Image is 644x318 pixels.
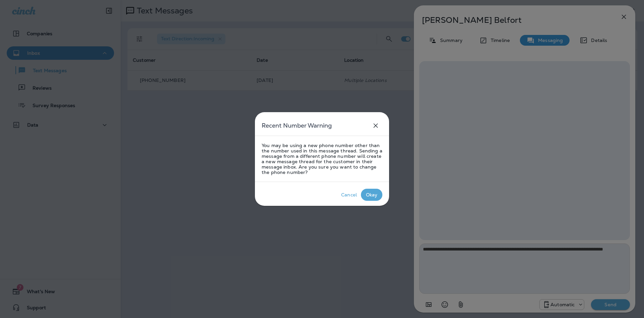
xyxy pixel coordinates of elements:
button: close [369,119,382,132]
h5: Recent Number Warning [262,120,332,131]
button: Cancel [337,189,361,201]
div: Cancel [341,192,357,197]
div: Okay [366,192,378,197]
p: You may be using a new phone number other than the number used in this message thread. Sending a ... [262,143,382,175]
button: Okay [361,189,382,201]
